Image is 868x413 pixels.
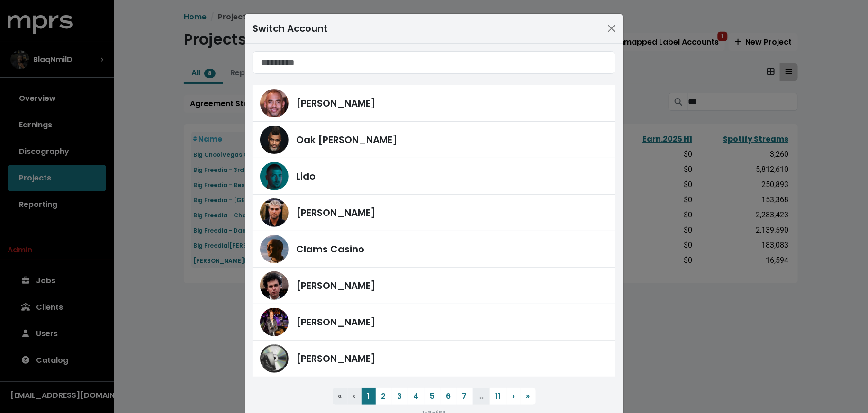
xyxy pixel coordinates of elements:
span: Oak [PERSON_NAME] [296,133,398,147]
span: Clams Casino [296,242,364,256]
span: [PERSON_NAME] [296,351,376,366]
span: › [513,391,515,402]
span: Lido [296,169,316,183]
span: [PERSON_NAME] [296,315,376,329]
button: 5 [425,388,441,405]
img: Fred Gibson [260,198,289,227]
button: Close [604,21,619,36]
img: Ike Beatz [260,344,289,373]
a: Fred Gibson[PERSON_NAME] [253,195,615,231]
button: 2 [376,388,392,405]
button: 1 [362,388,376,405]
img: Oak Felder [260,126,289,154]
input: Search accounts [253,51,615,74]
a: Harvey Mason Jr[PERSON_NAME] [253,85,615,122]
button: 11 [490,388,507,405]
img: Clams Casino [260,235,289,263]
button: 7 [457,388,473,405]
span: [PERSON_NAME] [296,278,376,293]
span: [PERSON_NAME] [296,206,376,220]
a: Andrew Dawson[PERSON_NAME] [253,304,615,341]
a: LidoLido [253,158,615,195]
img: Lido [260,162,289,190]
img: Andrew Dawson [260,308,289,336]
button: 3 [392,388,408,405]
a: Oak FelderOak [PERSON_NAME] [253,122,615,158]
span: » [526,391,530,402]
button: 4 [408,388,425,405]
button: 6 [441,388,457,405]
a: Clams CasinoClams Casino [253,231,615,268]
img: Harvey Mason Jr [260,89,289,117]
a: Ike Beatz[PERSON_NAME] [253,341,615,377]
img: James Ford [260,271,289,300]
span: [PERSON_NAME] [296,96,376,110]
a: James Ford[PERSON_NAME] [253,268,615,304]
div: Switch Account [253,21,328,36]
